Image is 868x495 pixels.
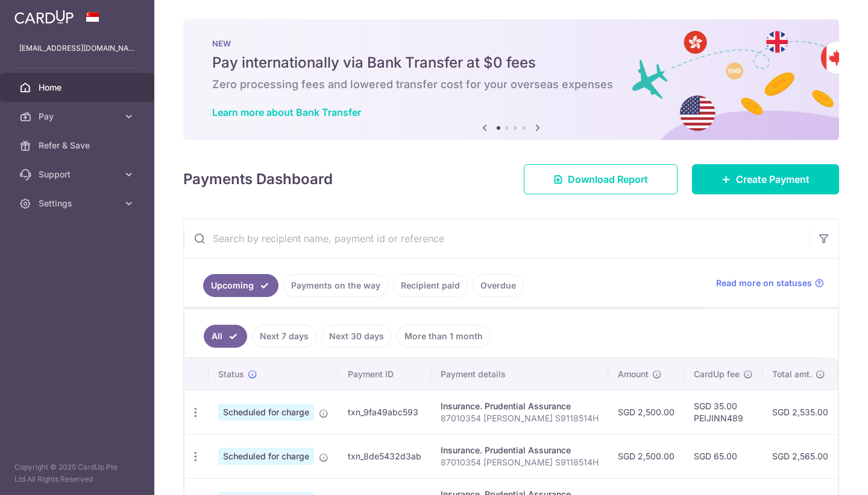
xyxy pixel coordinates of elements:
[397,325,491,348] a: More than 1 month
[338,434,431,478] td: txn_8de5432d3ab
[183,168,333,190] h4: Payments Dashboard
[684,390,763,434] td: SGD 35.00 PEIJINN489
[39,197,118,209] span: Settings
[441,456,599,468] p: 87010354 [PERSON_NAME] S9118514H
[763,390,838,434] td: SGD 2,535.00
[204,325,247,348] a: All
[212,77,810,92] h6: Zero processing fees and lowered transfer cost for your overseas expenses
[218,448,314,465] span: Scheduled for charge
[183,19,839,140] img: Bank transfer banner
[338,359,431,390] th: Payment ID
[716,277,824,289] a: Read more on statuses
[684,434,763,478] td: SGD 65.00
[338,390,431,434] td: txn_9fa49abc593
[252,325,316,348] a: Next 7 days
[39,139,118,152] span: Refer & Save
[393,274,468,297] a: Recipient paid
[203,274,278,297] a: Upcoming
[218,404,314,421] span: Scheduled for charge
[441,444,599,456] div: Insurance. Prudential Assurance
[692,164,839,194] a: Create Payment
[763,434,838,478] td: SGD 2,565.00
[218,368,244,380] span: Status
[19,42,135,54] p: [EMAIL_ADDRESS][DOMAIN_NAME]
[39,81,118,94] span: Home
[524,164,678,194] a: Download Report
[772,368,812,380] span: Total amt.
[568,172,648,187] span: Download Report
[39,110,118,123] span: Pay
[608,390,684,434] td: SGD 2,500.00
[608,434,684,478] td: SGD 2,500.00
[716,277,812,289] span: Read more on statuses
[736,172,810,187] span: Create Payment
[321,325,392,348] a: Next 30 days
[473,274,524,297] a: Overdue
[618,368,649,380] span: Amount
[441,412,599,424] p: 87010354 [PERSON_NAME] S9118514H
[212,53,810,72] h5: Pay internationally via Bank Transfer at $0 fees
[212,39,810,48] p: NEW
[431,359,608,390] th: Payment details
[694,368,740,380] span: CardUp fee
[184,219,810,258] input: Search by recipient name, payment id or reference
[39,168,118,180] span: Support
[283,274,388,297] a: Payments on the way
[441,400,599,412] div: Insurance. Prudential Assurance
[14,10,74,24] img: CardUp
[212,106,361,118] a: Learn more about Bank Transfer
